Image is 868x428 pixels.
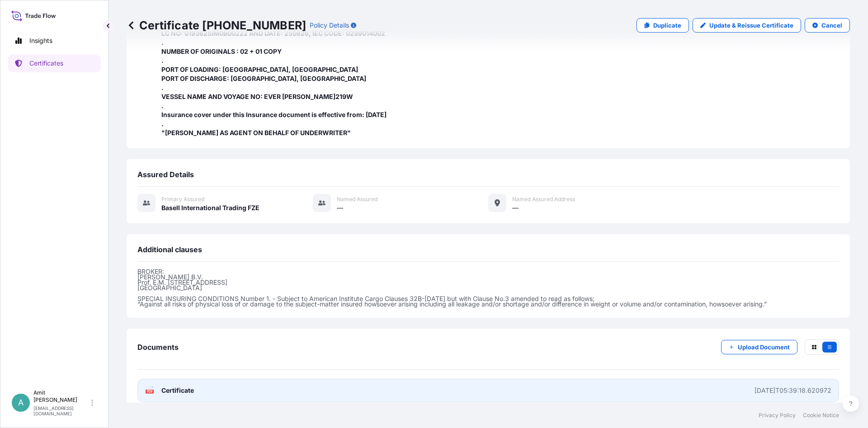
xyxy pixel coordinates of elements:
[512,196,575,203] span: Named Assured Address
[8,32,101,50] a: Insights
[161,203,259,212] span: Basell International Trading FZE
[310,21,349,30] p: Policy Details
[721,340,797,354] button: Upload Document
[137,343,179,352] span: Documents
[137,170,194,179] span: Assured Details
[512,203,519,212] span: —
[821,21,842,30] p: Cancel
[8,54,101,72] a: Certificates
[33,405,90,416] p: [EMAIL_ADDRESS][DOMAIN_NAME]
[653,21,681,30] p: Duplicate
[755,386,831,395] div: [DATE]T05:39:18.620972
[693,18,801,33] a: Update & Reissue Certificate
[33,389,90,404] p: Amit [PERSON_NAME]
[137,245,202,254] span: Additional clauses
[637,18,689,33] a: Duplicate
[805,18,850,33] button: Cancel
[759,412,796,419] a: Privacy Policy
[137,379,839,402] a: PDFCertificate[DATE]T05:39:18.620972
[337,196,377,203] span: Named Assured
[127,18,306,33] p: Certificate [PHONE_NUMBER]
[147,390,153,393] text: PDF
[709,21,793,30] p: Update & Reissue Certificate
[18,398,24,407] span: A
[29,59,63,68] p: Certificates
[29,36,52,45] p: Insights
[803,412,839,419] a: Cookie Notice
[337,203,343,212] span: —
[161,196,204,203] span: Primary assured
[161,386,194,395] span: Certificate
[738,343,790,352] p: Upload Document
[137,269,839,307] p: BROKER: [PERSON_NAME] B.V. Prof. E.M. [STREET_ADDRESS] [GEOGRAPHIC_DATA] SPECIAL INSURING CONDITI...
